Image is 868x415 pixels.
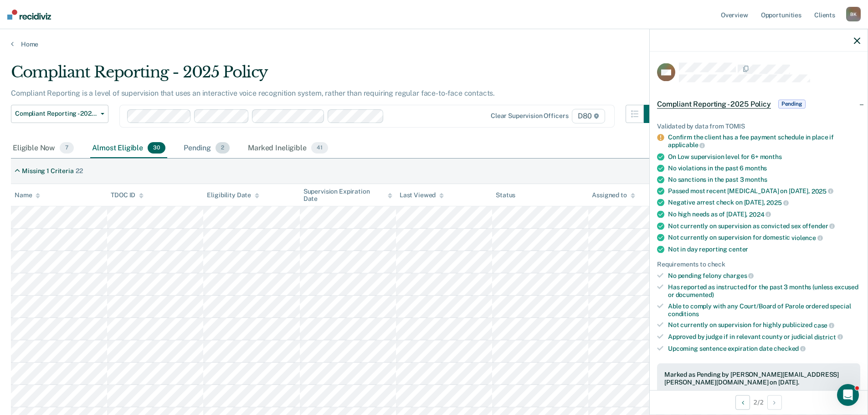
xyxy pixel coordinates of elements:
span: checked [774,345,806,352]
span: Pending [778,99,806,108]
div: Not currently on supervision for highly publicized [668,321,860,329]
div: Compliant Reporting - 2025 PolicyPending [650,89,868,118]
span: conditions [668,310,699,317]
div: B K [846,7,861,21]
div: Marked as Pending by [PERSON_NAME][EMAIL_ADDRESS][PERSON_NAME][DOMAIN_NAME] on [DATE]. [664,371,853,386]
div: Upcoming sentence expiration date [668,344,860,353]
span: violence [791,234,823,241]
div: Not in day reporting [668,245,860,253]
div: Missing 1 Criteria [22,167,73,175]
a: Home [11,40,857,48]
span: months [745,164,767,171]
span: center [729,245,748,252]
span: offender [802,222,835,230]
div: Status [496,191,515,199]
span: 30 [148,142,165,154]
div: Almost Eligible [90,138,167,159]
span: district [814,333,843,340]
div: Compliant Reporting - 2025 Policy [11,63,662,89]
div: 22 [76,167,83,175]
span: charges [723,272,754,279]
div: Marked Ineligible [246,138,329,159]
div: Eligibility Date [207,191,259,199]
div: Able to comply with any Court/Board of Parole ordered special [668,302,860,318]
div: On Low supervision level for 6+ [668,153,860,160]
span: Compliant Reporting - 2025 Policy [15,110,97,118]
span: 7 [60,142,74,154]
div: No high needs as of [DATE], [668,210,860,219]
div: Assigned to [592,191,635,199]
div: Pending [182,138,231,159]
span: 2024 [749,210,771,218]
div: Eligible Now [11,138,76,159]
div: No violations in the past 6 [668,164,860,172]
div: Supervision Expiration Date [303,188,392,203]
div: No pending felony [668,272,860,280]
div: Negative arrest check on [DATE], [668,199,860,207]
div: TDOC ID [111,191,144,199]
div: Validated by data from TOMIS [657,122,860,130]
iframe: Intercom live chat [837,384,859,406]
span: months [760,153,782,160]
span: documented) [676,291,714,298]
div: No sanctions in the past 3 [668,175,860,183]
span: 2025 [812,187,833,195]
button: Next Opportunity [767,395,782,410]
span: 2 [216,142,230,154]
div: Approved by judge if in relevant county or judicial [668,333,860,341]
div: Has reported as instructed for the past 3 months (unless excused or [668,283,860,299]
div: Confirm the client has a fee payment schedule in place if applicable [668,133,860,149]
div: Requirements to check [657,260,860,268]
img: Recidiviz [7,10,51,20]
span: 2025 [766,199,788,206]
div: Not currently on supervision as convicted sex [668,222,860,230]
span: D80 [572,109,605,123]
div: Last Viewed [400,191,444,199]
span: 41 [311,142,328,154]
span: months [745,175,767,183]
div: Not currently on supervision for domestic [668,234,860,242]
div: Name [15,191,40,199]
button: Previous Opportunity [735,395,750,410]
div: Passed most recent [MEDICAL_DATA] on [DATE], [668,187,860,195]
span: Compliant Reporting - 2025 Policy [657,99,771,108]
div: Clear supervision officers [491,112,568,120]
p: Compliant Reporting is a level of supervision that uses an interactive voice recognition system, ... [11,89,495,97]
span: case [814,322,834,329]
div: 2 / 2 [650,390,868,414]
